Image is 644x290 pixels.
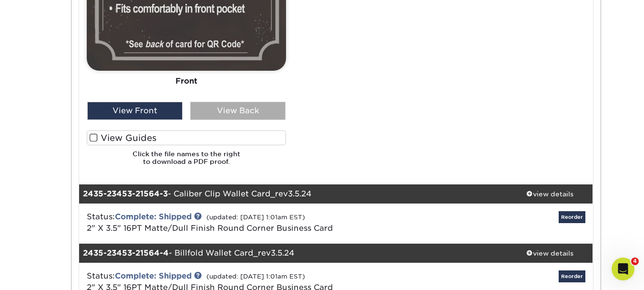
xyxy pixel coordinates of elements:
span: 4 [631,258,639,265]
h6: Click the file names to the right to download a PDF proof. [87,150,286,173]
a: 2" X 3.5" 16PT Matte/Dull Finish Round Corner Business Card [87,224,333,233]
a: Reorder [559,270,585,282]
div: - Caliber Clip Wallet Card_rev3.5.24 [79,184,507,204]
label: View Guides [87,130,286,145]
small: (updated: [DATE] 1:01am EST) [206,273,305,280]
div: View Front [87,102,183,120]
small: (updated: [DATE] 1:01am EST) [206,214,305,221]
a: view details [507,244,593,263]
strong: 2435-23453-21564-4 [83,248,169,258]
div: Status: [80,211,421,234]
div: Front [87,71,286,92]
a: Reorder [559,211,585,223]
iframe: Intercom live chat [612,258,634,280]
div: view details [507,248,593,258]
div: view details [507,189,593,199]
a: Complete: Shipped [115,212,192,221]
a: view details [507,184,593,204]
a: Complete: Shipped [115,271,192,280]
strong: 2435-23453-21564-3 [83,189,168,198]
div: - Billfold Wallet Card_rev3.5.24 [79,244,507,263]
div: View Back [190,102,286,120]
